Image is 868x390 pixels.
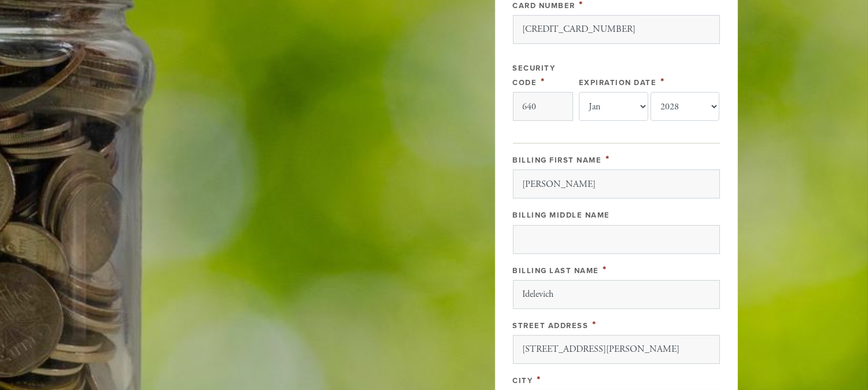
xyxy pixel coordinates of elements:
[579,78,657,87] label: Expiration Date
[513,211,611,220] label: Billing Middle Name
[660,75,665,88] span: This field is required.
[579,92,648,121] select: Expiration Date month
[603,263,608,276] span: This field is required.
[541,75,545,88] span: This field is required.
[513,266,600,275] label: Billing Last Name
[605,153,610,165] span: This field is required.
[513,64,556,87] label: Security Code
[592,318,597,331] span: This field is required.
[513,156,602,165] label: Billing First Name
[513,1,576,10] label: Card Number
[537,373,541,386] span: This field is required.
[651,92,720,121] select: Expiration Date year
[513,321,589,330] label: Street Address
[513,376,533,385] label: City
